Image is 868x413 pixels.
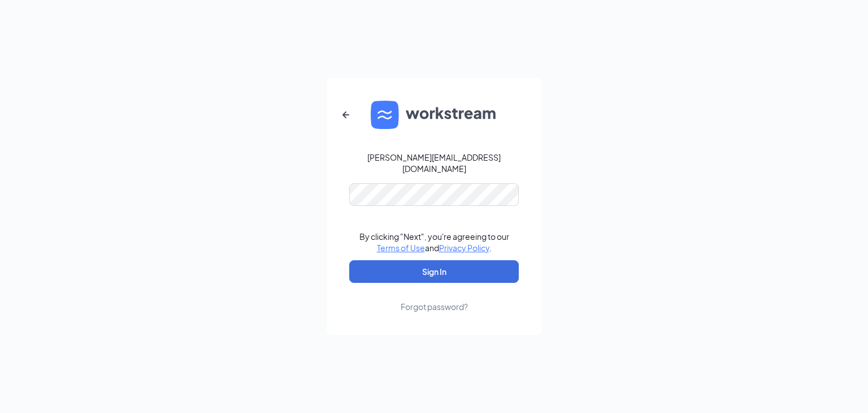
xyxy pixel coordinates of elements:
svg: ArrowLeftNew [339,108,353,122]
div: By clicking "Next", you're agreeing to our and . [359,231,509,253]
button: ArrowLeftNew [332,101,359,128]
a: Terms of Use [377,243,425,253]
div: [PERSON_NAME][EMAIL_ADDRESS][DOMAIN_NAME] [349,152,519,174]
img: WS logo and Workstream text [371,101,497,129]
a: Forgot password? [401,283,468,312]
button: Sign In [349,260,519,283]
div: Forgot password? [401,301,468,312]
a: Privacy Policy [439,243,489,253]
